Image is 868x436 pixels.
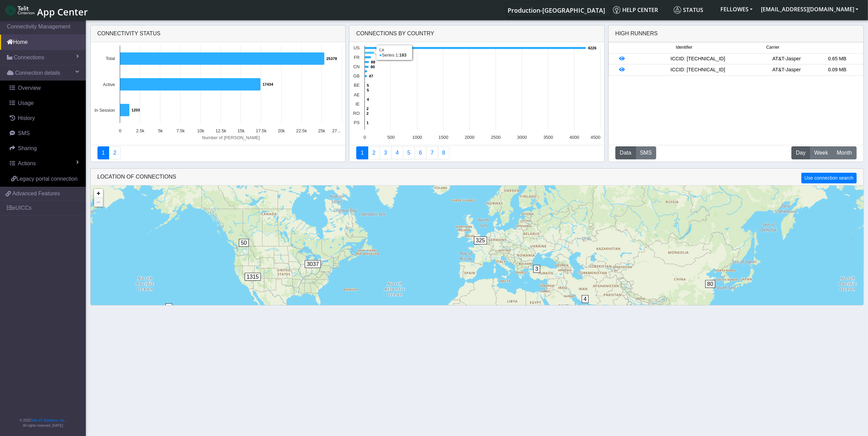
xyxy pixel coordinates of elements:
[757,3,863,15] button: [EMAIL_ADDRESS][DOMAIN_NAME]
[18,115,35,121] span: History
[403,146,415,159] a: Usage by Carrier
[305,260,321,268] span: 3037
[97,146,109,159] a: Connectivity status
[635,66,761,74] div: ICCID: [TECHNICAL_ID]
[543,135,553,140] text: 3500
[507,3,605,17] a: Your current platform instance
[318,128,325,133] text: 25k
[31,419,65,422] a: Telit IoT Solutions, Inc.
[533,265,541,273] span: 3
[103,82,115,87] text: Active
[37,5,88,18] span: App Center
[165,303,173,311] span: 2
[812,55,863,63] div: 0.65 MB
[94,198,103,207] a: Zoom out
[380,146,392,159] a: Usage per Country
[426,146,438,159] a: Zero Session
[582,295,589,303] span: 4
[508,6,605,14] span: Production-[GEOGRAPHIC_DATA]
[239,239,249,247] span: 50
[18,145,37,151] span: Sharing
[613,6,621,14] img: knowledge.svg
[438,146,450,159] a: Not Connected for 30 days
[354,120,360,125] text: PS
[474,237,487,244] span: 325
[256,128,267,133] text: 17.5k
[18,160,36,166] span: Actions
[371,65,375,69] text: 80
[716,3,757,15] button: FELLOWES
[354,73,360,78] text: GB
[16,176,78,182] span: Legacy portal connection
[158,128,163,133] text: 5k
[367,111,369,116] text: 2
[615,146,636,159] button: Data
[671,3,716,17] a: Status
[278,128,285,133] text: 20k
[367,83,369,87] text: 5
[354,64,360,69] text: CN
[705,280,716,288] span: 80
[91,25,346,42] div: Connectivity status
[465,135,474,140] text: 2000
[245,273,261,281] span: 1315
[636,146,657,159] button: SMS
[766,44,779,51] span: Carrier
[832,146,856,159] button: Month
[5,5,34,16] img: logo-telit-cinterion-gw-new.png
[119,128,121,133] text: 0
[5,3,87,17] a: App Center
[591,135,600,140] text: 4500
[91,169,864,185] div: LOCATION OF CONNECTIONS
[801,173,856,183] button: Use connection search
[814,149,828,157] span: Week
[674,6,703,14] span: Status
[354,45,360,50] text: US
[588,46,597,50] text: 4226
[18,130,30,136] span: SMS
[391,146,403,159] a: Connections By Carrier
[354,83,360,88] text: BE
[761,55,812,63] div: AT&T-Jasper
[812,66,863,74] div: 0.09 MB
[674,6,681,14] img: status.svg
[3,126,86,141] a: SMS
[3,111,86,126] a: History
[439,135,448,140] text: 1500
[413,135,422,140] text: 1000
[676,44,692,51] span: Identifier
[364,135,366,140] text: 0
[635,55,761,63] div: ICCID: [TECHNICAL_ID]
[517,135,527,140] text: 3000
[371,60,375,64] text: 88
[491,135,501,140] text: 2500
[356,146,368,159] a: Connections By Country
[796,149,806,157] span: Day
[356,146,598,159] nav: Summary paging
[15,69,60,77] span: Connection details
[610,3,671,17] a: Help center
[376,51,383,55] text: 183
[354,92,360,97] text: AE
[810,146,833,159] button: Week
[3,81,86,96] a: Overview
[367,121,369,125] text: 1
[367,107,369,111] text: 2
[367,88,369,92] text: 5
[14,53,44,62] span: Connections
[215,128,226,133] text: 12.5k
[582,295,589,316] div: 4
[263,82,274,86] text: 17434
[109,146,121,159] a: Deployment status
[18,100,34,106] span: Usage
[837,149,852,157] span: Month
[353,111,360,116] text: RO
[176,128,185,133] text: 7.5k
[238,128,245,133] text: 15k
[97,146,339,159] nav: Summary paging
[136,128,144,133] text: 2.5k
[296,128,307,133] text: 22.5k
[131,108,140,112] text: 1203
[354,55,360,60] text: FR
[332,128,341,133] text: 27…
